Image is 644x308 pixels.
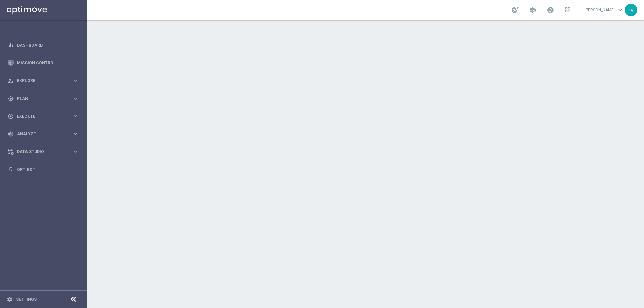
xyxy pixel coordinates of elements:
[8,161,79,178] div: Optibot
[529,6,536,14] span: school
[17,36,79,54] a: Dashboard
[8,96,14,102] i: gps_fixed
[8,78,72,84] div: Explore
[7,78,79,83] button: person_search Explore keyboard_arrow_right
[8,96,72,102] div: Plan
[8,167,14,173] i: lightbulb
[616,6,624,14] span: keyboard_arrow_down
[17,150,72,154] span: Data Studio
[8,36,79,54] div: Dashboard
[7,296,13,302] i: settings
[8,131,72,137] div: Analyze
[17,114,72,118] span: Execute
[72,148,79,155] i: keyboard_arrow_right
[584,5,625,15] a: [PERSON_NAME]keyboard_arrow_down
[8,113,14,119] i: play_circle_outline
[16,297,37,301] a: Settings
[72,77,79,84] i: keyboard_arrow_right
[72,113,79,119] i: keyboard_arrow_right
[8,78,14,84] i: person_search
[7,96,79,101] button: gps_fixed Plan keyboard_arrow_right
[7,167,79,172] button: lightbulb Optibot
[8,149,72,155] div: Data Studio
[7,149,79,155] button: Data Studio keyboard_arrow_right
[17,97,72,101] span: Plan
[17,79,72,83] span: Explore
[17,161,79,178] a: Optibot
[7,114,79,119] button: play_circle_outline Execute keyboard_arrow_right
[7,131,79,137] button: track_changes Analyze keyboard_arrow_right
[8,131,14,137] i: track_changes
[72,95,79,102] i: keyboard_arrow_right
[17,54,79,72] a: Mission Control
[8,54,79,72] div: Mission Control
[7,43,79,48] button: equalizer Dashboard
[17,132,72,136] span: Analyze
[8,42,14,48] i: equalizer
[72,131,79,137] i: keyboard_arrow_right
[7,60,79,66] button: Mission Control
[8,113,72,119] div: Execute
[625,4,637,16] div: ry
